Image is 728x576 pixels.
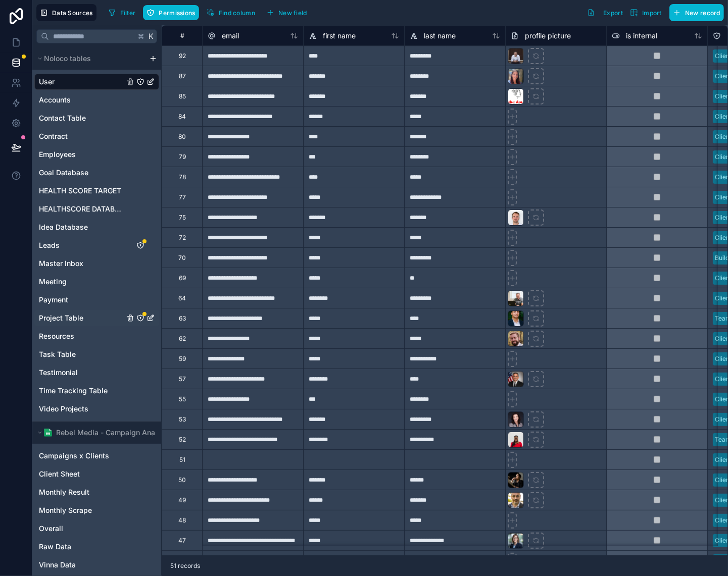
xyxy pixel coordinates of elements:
[179,153,186,161] div: 79
[179,395,186,403] div: 55
[323,31,356,41] span: first name
[179,315,186,323] div: 63
[179,456,185,464] div: 51
[179,173,186,181] div: 78
[179,355,186,363] div: 59
[179,234,186,242] div: 72
[665,4,724,21] a: New record
[36,4,96,21] button: Data Sources
[178,476,186,484] div: 50
[179,193,186,201] div: 77
[178,496,186,504] div: 49
[179,274,186,282] div: 69
[179,214,186,222] div: 75
[120,9,136,17] span: Filter
[178,254,186,262] div: 70
[52,9,93,17] span: Data Sources
[178,537,186,545] div: 47
[143,5,203,20] a: Permissions
[642,9,662,17] span: Import
[178,133,186,141] div: 80
[178,294,186,302] div: 64
[626,4,665,21] button: Import
[179,335,186,343] div: 62
[219,9,255,17] span: Find column
[179,52,186,60] div: 92
[105,5,139,20] button: Filter
[525,31,571,41] span: profile picture
[424,31,456,41] span: last name
[170,562,200,570] span: 51 records
[222,31,239,41] span: email
[178,516,186,525] div: 48
[179,92,186,100] div: 85
[179,415,186,424] div: 53
[603,9,623,17] span: Export
[278,9,307,17] span: New field
[178,113,186,121] div: 84
[179,72,186,80] div: 87
[170,32,195,39] div: #
[143,5,199,20] button: Permissions
[626,31,657,41] span: is internal
[203,5,259,20] button: Find column
[685,9,720,17] span: New record
[179,375,186,383] div: 57
[179,436,186,444] div: 52
[263,5,311,20] button: New field
[669,4,724,21] button: New record
[159,9,195,17] span: Permissions
[148,33,155,40] span: K
[584,4,626,21] button: Export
